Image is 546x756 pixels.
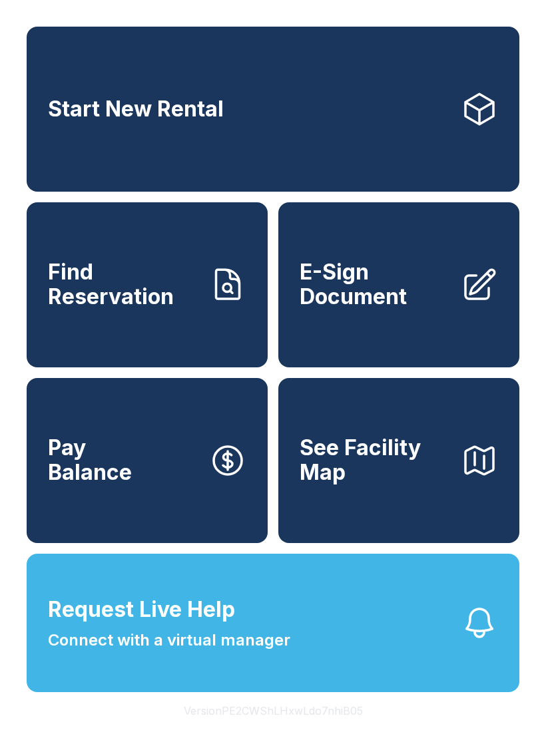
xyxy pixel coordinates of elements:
button: See Facility Map [278,378,519,543]
a: Find Reservation [27,202,268,367]
span: Connect with a virtual manager [48,628,290,652]
span: Find Reservation [48,260,198,309]
span: Pay Balance [48,436,132,484]
span: Start New Rental [48,97,224,122]
a: Start New Rental [27,27,519,192]
span: See Facility Map [300,436,450,484]
span: Request Live Help [48,594,235,626]
button: VersionPE2CWShLHxwLdo7nhiB05 [173,692,374,729]
a: PayBalance [27,378,268,543]
button: Request Live HelpConnect with a virtual manager [27,554,519,692]
span: E-Sign Document [300,260,450,309]
a: E-Sign Document [278,202,519,367]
